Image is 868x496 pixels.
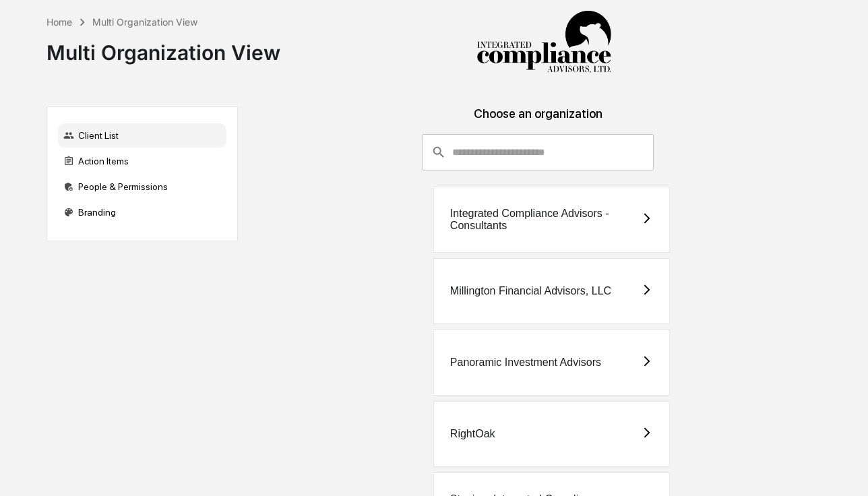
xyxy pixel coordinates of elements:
div: Branding [58,200,226,224]
div: Millington Financial Advisors, LLC [450,285,611,297]
img: Integrated Compliance Advisors [476,11,611,74]
div: Home [46,16,72,28]
div: RightOak [450,428,495,440]
div: consultant-dashboard__filter-organizations-search-bar [422,134,654,170]
div: Client List [58,123,226,148]
div: Multi Organization View [46,30,280,65]
div: People & Permissions [58,175,226,199]
div: Action Items [58,149,226,173]
div: Integrated Compliance Advisors - Consultants [450,208,641,232]
div: Multi Organization View [92,16,197,28]
div: Choose an organization [249,106,828,134]
div: Panoramic Investment Advisors [450,356,601,369]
